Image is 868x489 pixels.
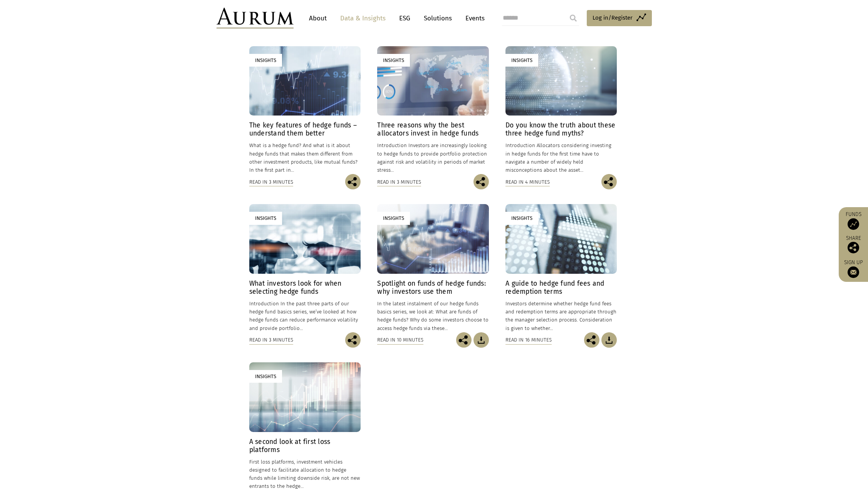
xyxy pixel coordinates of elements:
[217,8,294,28] img: Aurum
[601,174,617,189] img: Share this post
[505,204,617,332] a: Insights A guide to hedge fund fees and redemption terms Investors determine whether hedge fund f...
[587,10,652,26] a: Log in/Register
[456,332,472,348] img: Share this post
[377,178,421,186] div: Read in 3 minutes
[505,280,617,296] h4: A guide to hedge fund fees and redemption terms
[345,174,361,189] img: Share this post
[505,300,617,332] p: Investors determine whether hedge fund fees and redemption terms are appropriate through the mana...
[601,332,617,348] img: Download Article
[473,174,489,189] img: Share this post
[249,46,361,174] a: Insights The key features of hedge funds – understand them better What is a hedge fund? And what ...
[848,218,859,230] img: Access Funds
[377,336,423,344] div: Read in 10 minutes
[249,121,361,137] h4: The key features of hedge funds – understand them better
[377,280,489,296] h4: Spotlight on funds of hedge funds: why investors use them
[505,178,550,186] div: Read in 4 minutes
[377,300,489,332] p: In the latest instalment of our hedge funds basics series, we look at: What are funds of hedge fu...
[395,11,414,25] a: ESG
[462,11,485,25] a: Events
[249,212,282,224] div: Insights
[377,141,489,174] p: Introduction Investors are increasingly looking to hedge funds to provide portfolio protection ag...
[377,54,410,67] div: Insights
[505,336,552,344] div: Read in 16 minutes
[505,121,617,137] h4: Do you know the truth about these three hedge fund myths?
[843,211,864,230] a: Funds
[249,178,293,186] div: Read in 3 minutes
[505,141,617,174] p: Introduction Allocators considering investing in hedge funds for the first time have to navigate ...
[249,370,282,383] div: Insights
[584,332,599,348] img: Share this post
[566,10,581,26] input: Submit
[505,54,538,67] div: Insights
[843,259,864,278] a: Sign up
[505,46,617,174] a: Insights Do you know the truth about these three hedge fund myths? Introduction Allocators consid...
[249,300,361,332] p: Introduction In the past three parts of our hedge fund basics series, we’ve looked at how hedge f...
[305,11,331,25] a: About
[249,204,361,332] a: Insights What investors look for when selecting hedge funds Introduction In the past three parts ...
[505,212,538,224] div: Insights
[249,141,361,174] p: What is a hedge fund? And what is it about hedge funds that makes them different from other inves...
[420,11,456,25] a: Solutions
[593,13,633,22] span: Log in/Register
[345,332,361,348] img: Share this post
[249,336,293,344] div: Read in 3 minutes
[848,242,859,253] img: Share this post
[377,212,410,224] div: Insights
[249,280,361,296] h4: What investors look for when selecting hedge funds
[249,438,361,454] h4: A second look at first loss platforms
[848,266,859,278] img: Sign up to our newsletter
[843,236,864,253] div: Share
[377,204,489,332] a: Insights Spotlight on funds of hedge funds: why investors use them In the latest instalment of ou...
[249,54,282,67] div: Insights
[336,11,390,25] a: Data & Insights
[377,46,489,174] a: Insights Three reasons why the best allocators invest in hedge funds Introduction Investors are i...
[377,121,489,137] h4: Three reasons why the best allocators invest in hedge funds
[473,332,489,348] img: Download Article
